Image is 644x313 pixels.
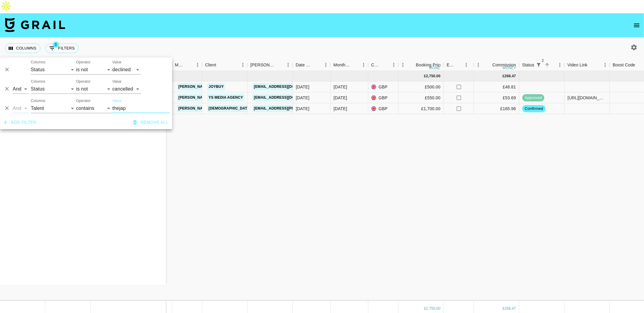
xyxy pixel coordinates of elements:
[631,19,643,31] button: open drawer
[13,84,29,94] select: Logic operator
[112,98,121,104] label: Value
[334,95,347,101] div: Sep '25
[53,42,59,48] span: 3
[522,59,534,71] div: Status
[543,61,551,69] button: Sort
[503,66,516,70] div: money
[519,59,564,71] div: Status
[455,61,463,69] button: Sort
[177,83,306,91] a: [PERSON_NAME][EMAIL_ADDRESS][PERSON_NAME][DOMAIN_NAME]
[207,94,245,101] a: YS MEDIA AGENCY
[568,95,607,101] div: https://www.instagram.com/p/DODp5fpAiv2/
[172,59,202,71] div: Manager
[567,59,588,71] div: Video Link
[505,74,516,79] div: 268.47
[247,59,293,71] div: Booker
[462,60,471,69] button: Menu
[193,60,202,69] button: Menu
[321,60,330,69] button: Menu
[284,60,293,69] button: Menu
[635,61,644,69] button: Sort
[505,306,516,311] div: 268.47
[293,59,330,71] div: Date Created
[399,92,444,103] div: £550.00
[252,105,351,112] a: [EMAIL_ADDRESS][PERSON_NAME][DOMAIN_NAME]
[112,79,121,84] label: Value
[296,95,309,101] div: 18/8/2025
[522,106,546,112] span: confirmed
[2,85,11,94] button: Delete
[601,60,610,69] button: Menu
[333,59,351,71] div: Month Due
[474,81,519,92] div: £48.81
[371,59,381,71] div: Currency
[368,92,399,103] div: GBP
[296,106,309,112] div: 29/8/2025
[351,61,359,69] button: Sort
[474,60,483,69] button: Menu
[503,74,505,79] div: £
[474,92,519,103] div: £53.69
[202,59,247,71] div: Client
[45,43,79,53] button: Show filters
[447,59,455,71] div: Expenses: Remove Commission?
[112,104,170,113] input: Filter value
[368,59,398,71] div: Currency
[368,103,399,114] div: GBP
[5,43,40,53] button: Select columns
[381,61,389,69] button: Sort
[334,84,347,90] div: Sep '25
[31,98,45,104] label: Columns
[426,74,441,79] div: 2,750.00
[416,59,442,71] div: Booking Price
[207,105,252,112] a: [DEMOGRAPHIC_DATA]
[588,61,596,69] button: Sort
[238,60,247,69] button: Menu
[407,61,416,69] button: Sort
[275,61,284,69] button: Sort
[474,103,519,114] div: £165.96
[31,60,45,65] label: Columns
[76,79,91,84] label: Operator
[252,94,320,101] a: [EMAIL_ADDRESS][DOMAIN_NAME]
[389,60,398,69] button: Menu
[5,18,65,32] img: Grail Talent
[426,306,441,311] div: 2,750.00
[252,83,320,91] a: [EMAIL_ADDRESS][DOMAIN_NAME]
[296,84,309,90] div: 29/8/2025
[368,81,399,92] div: GBP
[492,59,516,71] div: Commission
[313,61,321,69] button: Sort
[534,61,543,69] button: Show filters
[76,98,91,104] label: Operator
[216,61,225,69] button: Sort
[2,65,11,74] button: Delete
[613,59,635,71] div: Boost Code
[399,81,444,92] div: £500.00
[429,66,443,70] div: money
[1,117,39,128] button: Add filter
[250,59,275,71] div: [PERSON_NAME]
[424,74,426,79] div: £
[205,59,216,71] div: Client
[564,59,610,71] div: Video Link
[13,104,29,113] select: Logic operator
[131,117,171,128] button: Remove all
[444,59,474,71] div: Expenses: Remove Commission?
[484,61,492,69] button: Sort
[177,105,306,112] a: [PERSON_NAME][EMAIL_ADDRESS][PERSON_NAME][DOMAIN_NAME]
[398,60,407,69] button: Menu
[2,104,11,113] button: Delete
[399,103,444,114] div: £1,700.00
[334,106,347,112] div: Sep '25
[330,59,368,71] div: Month Due
[207,83,225,91] a: JOYBUY
[424,306,426,311] div: £
[112,60,121,65] label: Value
[359,60,368,69] button: Menu
[175,59,184,71] div: Manager
[503,306,505,311] div: £
[534,61,543,69] div: 2 active filters
[522,95,544,101] span: approved
[296,59,313,71] div: Date Created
